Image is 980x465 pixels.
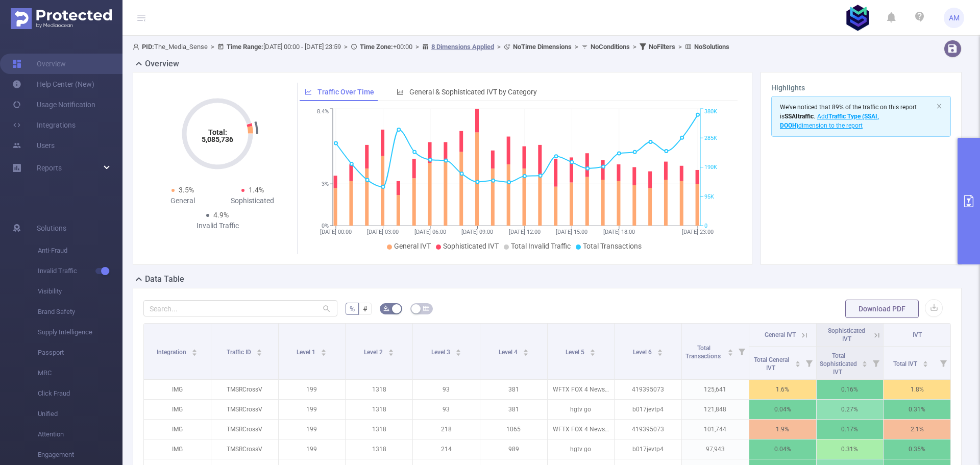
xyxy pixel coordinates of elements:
i: Filter menu [869,347,883,379]
tspan: [DATE] 00:00 [320,229,352,235]
tspan: 0% [322,223,329,229]
span: Level 3 [431,349,452,356]
i: icon: caret-down [523,352,528,355]
tspan: [DATE] 03:00 [367,229,399,235]
span: IVT [913,331,922,338]
p: 97,943 [682,439,749,459]
p: WFTX FOX 4 News in Ft. [PERSON_NAME] [548,380,615,399]
i: icon: caret-down [192,352,198,355]
p: 93 [413,380,480,399]
div: Sort [922,359,928,365]
img: Protected Media [11,8,112,29]
div: Sort [388,348,394,354]
p: 1318 [346,400,412,419]
span: Integration [157,349,188,356]
div: Sort [727,348,733,354]
i: icon: caret-up [862,359,868,362]
span: > [572,43,581,51]
b: No Conditions [591,43,630,51]
p: 1.9% [749,420,816,439]
span: MRC [38,363,122,383]
tspan: 285K [704,135,717,141]
i: icon: caret-down [590,352,596,355]
tspan: [DATE] 23:00 [682,229,714,235]
b: No Solutions [694,43,729,51]
div: Sort [191,348,198,354]
p: 214 [413,439,480,459]
span: Total IVT [893,360,919,368]
p: 101,744 [682,420,749,439]
h2: Data Table [145,273,184,285]
p: 1318 [346,420,412,439]
p: TMSRCrossV [211,439,278,459]
p: 0.04% [749,400,816,419]
p: 0.16% [817,380,884,399]
div: General [148,195,217,206]
tspan: 3% [322,181,329,187]
span: > [675,43,685,51]
span: General & Sophisticated IVT by Category [409,88,537,96]
span: Total General IVT [754,356,789,372]
p: 218 [413,420,480,439]
i: icon: table [423,305,429,311]
span: Sophisticated IVT [828,327,865,342]
span: Level 4 [499,349,519,356]
div: Sort [795,359,801,365]
p: 199 [279,420,346,439]
span: Invalid Traffic [38,261,122,281]
i: icon: caret-down [455,352,461,355]
span: Passport [38,342,122,363]
p: 1318 [346,380,412,399]
i: icon: close [936,103,942,109]
a: Users [12,135,55,156]
tspan: Total: [208,128,227,136]
tspan: 0 [704,223,707,229]
div: Sort [657,348,663,354]
span: Click Fraud [38,383,122,404]
p: IMG [144,380,211,399]
tspan: [DATE] 12:00 [509,229,541,235]
i: icon: caret-up [657,348,663,351]
div: Sort [590,348,596,354]
i: icon: caret-down [321,352,327,355]
span: Supply Intelligence [38,322,122,342]
button: Download PDF [845,300,919,318]
i: icon: caret-up [257,348,262,351]
span: Engagement [38,445,122,465]
span: Unified [38,404,122,424]
p: 1318 [346,439,412,459]
span: > [630,43,640,51]
p: 0.31% [817,439,884,459]
tspan: [DATE] 06:00 [414,229,446,235]
tspan: 190K [704,164,717,171]
button: icon: close [936,101,942,112]
span: Level 1 [297,349,317,356]
b: Traffic Type (SSAI, DOOH) [780,113,879,129]
span: General IVT [765,331,796,338]
b: PID: [142,43,154,51]
p: 1065 [480,420,547,439]
b: No Filters [649,43,675,51]
span: Traffic ID [227,349,253,356]
b: Time Range: [227,43,263,51]
p: 2.1% [884,420,950,439]
tspan: 95K [704,193,714,200]
div: Sophisticated [217,195,287,206]
p: IMG [144,420,211,439]
input: Search... [143,300,337,316]
p: 0.31% [884,400,950,419]
i: icon: caret-down [257,352,262,355]
i: icon: caret-down [795,363,800,366]
i: icon: caret-up [321,348,327,351]
tspan: 8.4% [317,109,329,115]
i: icon: caret-up [388,348,394,351]
span: Level 6 [633,349,653,356]
i: icon: caret-up [795,359,800,362]
p: 93 [413,400,480,419]
span: Attention [38,424,122,445]
a: Overview [12,54,66,74]
p: TMSRCrossV [211,400,278,419]
i: icon: caret-up [590,348,596,351]
u: 8 Dimensions Applied [431,43,494,51]
i: icon: bg-colors [383,305,389,311]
